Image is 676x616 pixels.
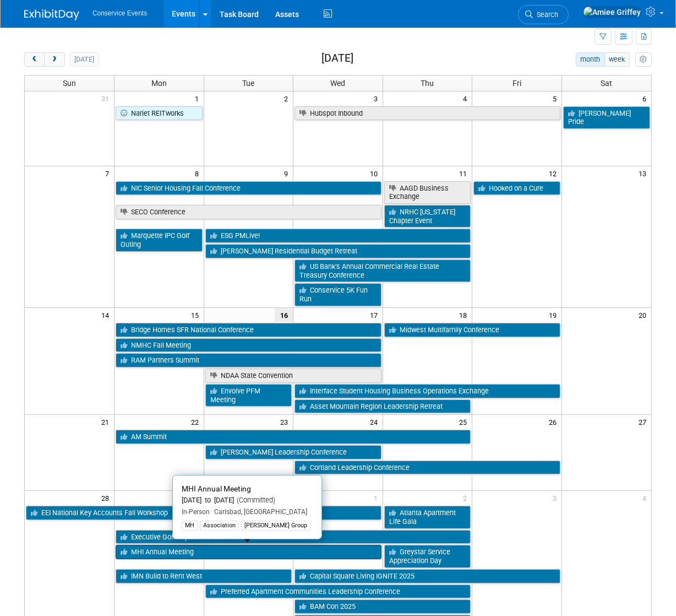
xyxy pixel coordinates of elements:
span: Wed [330,79,345,88]
a: [PERSON_NAME] Residential Budget Retreat [205,244,471,258]
a: [PERSON_NAME] Leadership Conference [205,445,381,460]
a: US Bank’s Annual Commercial Real Estate Treasury Conference [295,260,471,282]
span: (Committed) [234,496,275,504]
span: 4 [462,91,472,105]
span: 14 [100,308,114,322]
a: Greystar Service Appreciation Day [384,545,471,568]
a: [PERSON_NAME] Pride [563,106,650,129]
span: 4 [641,491,651,505]
span: 26 [548,415,561,429]
span: 2 [462,491,472,505]
span: In-Person [182,508,210,516]
a: NIC Senior Housing Fall Conference [116,181,381,196]
span: Mon [151,79,167,88]
button: prev [24,52,45,67]
button: [DATE] [70,52,99,67]
span: 2 [283,91,293,105]
button: next [44,52,64,67]
a: Envolve PFM Meeting [205,384,292,407]
span: 3 [552,491,561,505]
a: EEI National Key Accounts Fall Workshop [26,506,381,520]
span: 8 [194,166,204,180]
a: IMN Build to Rent West [116,569,292,583]
a: Asset Mountain Region Leadership Retreat [295,399,471,414]
span: 3 [373,91,383,105]
span: 6 [641,91,651,105]
span: Fri [513,79,521,88]
span: 23 [279,415,293,429]
div: Association [200,521,239,531]
span: 18 [458,308,472,322]
span: 27 [637,415,651,429]
span: 25 [458,415,472,429]
span: 21 [100,415,114,429]
button: week [604,52,630,67]
span: MHI Annual Meeting [182,484,251,493]
button: myCustomButton [635,52,652,67]
a: Search [518,5,569,24]
a: BAM Con 2025 [295,599,471,614]
span: Carlsbad, [GEOGRAPHIC_DATA] [210,508,307,516]
a: Marquette IPC Golf Outing [116,229,203,251]
a: Capital Square Living IGNITE 2025 [295,569,560,583]
a: AAGD Business Exchange [384,181,471,204]
a: Interface Student Housing Business Operations Exchange [295,384,560,398]
a: Conservice 5K Fun Run [295,283,381,306]
span: 5 [552,91,561,105]
div: [PERSON_NAME] Group [241,521,310,531]
span: Search [533,10,558,19]
a: SECO Conference [116,205,381,219]
a: Executive Golf Trip - Destination Kohler [116,530,471,544]
a: RAM Partners Summit [116,353,381,368]
button: month [576,52,605,67]
span: 1 [373,491,383,505]
a: Hooked on a Cure [473,181,560,196]
span: 20 [637,308,651,322]
span: 1 [194,91,204,105]
span: 31 [100,91,114,105]
span: 24 [369,415,383,429]
div: [DATE] to [DATE] [182,496,313,505]
span: 11 [458,166,472,180]
img: Amiee Griffey [583,6,641,18]
span: 28 [100,491,114,505]
span: Sat [601,79,612,88]
span: 7 [104,166,114,180]
span: Sun [63,79,76,88]
a: Cortland Leadership Conference [295,461,560,475]
a: Bridge Homes SFR National Conference [116,323,381,337]
span: 16 [275,308,293,322]
span: Conservice Events [92,9,147,17]
i: Personalize Calendar [640,56,647,63]
a: MHI Annual Meeting [116,545,381,559]
span: 15 [190,308,204,322]
img: ExhibitDay [24,9,79,20]
span: 13 [637,166,651,180]
span: 19 [548,308,561,322]
a: Atlanta Apartment Life Gala [384,506,471,528]
a: NDAA State Convention [205,369,381,383]
span: Tue [242,79,254,88]
span: 12 [548,166,561,180]
a: NRHC [US_STATE] Chapter Event [384,205,471,228]
a: Preferred Apartment Communities Leadership Conference [205,585,471,599]
div: MH [182,521,198,531]
span: 22 [190,415,204,429]
span: 9 [283,166,293,180]
a: AM Summit [116,430,471,444]
a: Nariet REITworks [116,106,203,121]
span: 17 [369,308,383,322]
span: Thu [421,79,434,88]
span: 10 [369,166,383,180]
a: Midwest Multifamily Conference [384,323,560,337]
a: Hubspot Inbound [295,106,560,121]
h2: [DATE] [321,52,353,64]
a: ESG PMLive! [205,229,471,243]
a: NMHC Fall Meeting [116,338,381,353]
